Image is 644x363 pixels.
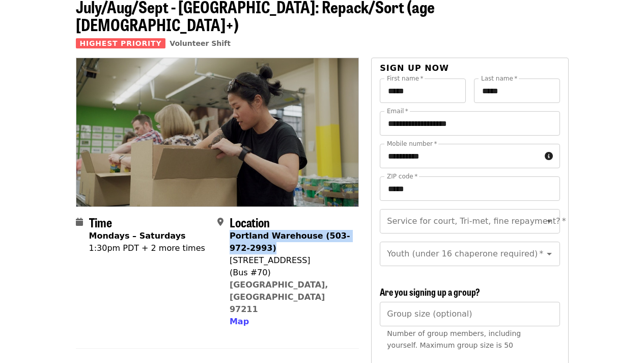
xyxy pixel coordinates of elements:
[230,280,328,314] a: [GEOGRAPHIC_DATA], [GEOGRAPHIC_DATA] 97211
[380,79,466,103] input: First name
[230,254,351,267] div: [STREET_ADDRESS]
[380,285,480,298] span: Are you signing up a group?
[474,79,560,103] input: Last name
[542,247,556,261] button: Open
[380,63,449,73] span: Sign up now
[545,151,553,161] i: circle-info icon
[481,75,517,82] label: Last name
[230,316,249,328] button: Map
[380,176,559,201] input: ZIP code
[170,39,231,47] a: Volunteer Shift
[76,38,166,48] span: Highest Priority
[387,329,521,349] span: Number of group members, including yourself. Maximum group size is 50
[89,242,205,254] div: 1:30pm PDT + 2 more times
[230,317,249,326] span: Map
[387,75,424,82] label: First name
[230,267,351,279] div: (Bus #70)
[230,231,350,253] strong: Portland Warehouse (503-972-2993)
[380,302,559,326] input: [object Object]
[76,58,359,206] img: July/Aug/Sept - Portland: Repack/Sort (age 8+) organized by Oregon Food Bank
[217,217,223,227] i: map-marker-alt icon
[380,144,540,168] input: Mobile number
[89,231,186,241] strong: Mondays – Saturdays
[380,111,559,136] input: Email
[542,214,556,228] button: Open
[387,141,437,147] label: Mobile number
[387,108,408,114] label: Email
[89,213,112,231] span: Time
[76,217,83,227] i: calendar icon
[230,213,270,231] span: Location
[387,173,417,179] label: ZIP code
